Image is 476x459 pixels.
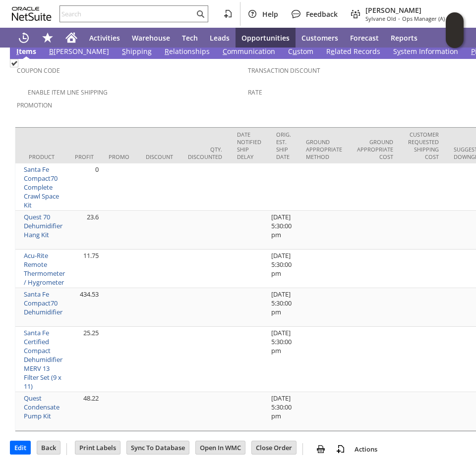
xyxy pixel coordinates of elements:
[402,15,458,22] span: Ops Manager (A) (F2L)
[67,392,101,431] td: 48.22
[10,59,18,67] img: Checked
[67,327,101,392] td: 25.25
[357,138,393,160] div: Ground Appropriate Cost
[196,441,245,454] input: Open In WMC
[176,28,204,48] a: Tech
[67,211,101,250] td: 23.6
[65,32,77,44] svg: Home
[24,212,62,239] a: Quest 70 Dehumidifier Hang Kit
[194,8,206,20] svg: Search
[286,47,316,57] a: Custom
[12,7,52,21] svg: logo
[162,47,212,57] a: Relationships
[165,47,169,56] span: R
[119,47,154,57] a: Shipping
[89,33,120,43] span: Activities
[223,47,227,56] span: C
[269,288,298,327] td: [DATE] 5:30:00 pm
[331,47,335,56] span: e
[301,33,338,43] span: Customers
[24,251,65,287] a: Acu-Rite Remote Thermometer / Hygrometer
[237,131,261,160] div: Date Notified Ship Delay
[126,28,176,48] a: Warehouse
[293,47,297,56] span: u
[398,15,400,22] span: -
[127,441,189,454] input: Sync To Database
[351,445,381,454] a: Actions
[49,47,54,56] span: B
[36,28,59,48] div: Shortcuts
[75,441,120,454] input: Print Labels
[408,131,439,160] div: Customer Requested Shipping Cost
[391,47,461,57] a: System Information
[324,47,383,57] a: Related Records
[24,394,59,420] a: Quest Condensate Pump Kit
[306,9,338,19] span: Feedback
[67,163,101,211] td: 0
[67,288,101,327] td: 434.53
[16,47,19,56] span: I
[10,441,30,454] input: Edit
[236,28,296,48] a: Opportunities
[24,290,62,316] a: Santa Fe Compact70 Dehumidifier
[122,47,126,56] span: S
[241,33,290,43] span: Opportunities
[397,47,401,56] span: y
[18,32,30,44] svg: Recent Records
[365,5,458,15] span: [PERSON_NAME]
[269,392,298,431] td: [DATE] 5:30:00 pm
[37,441,60,454] input: Back
[440,28,464,48] div: More menus
[146,153,173,160] div: Discount
[335,443,347,455] img: add-record.svg
[210,33,230,43] span: Leads
[296,28,344,48] a: Customers
[315,443,327,455] img: print.svg
[29,153,60,160] div: Product
[42,32,54,44] svg: Shortcuts
[17,101,52,109] a: Promotion
[385,28,423,48] a: Reports
[471,47,475,56] span: P
[350,33,379,43] span: Forecast
[220,47,278,57] a: Communication
[17,66,60,75] a: Coupon Code
[269,211,298,250] td: [DATE] 5:30:00 pm
[83,28,126,48] a: Activities
[306,138,342,160] div: Ground Appropriate Method
[365,15,396,22] span: Sylvane Old
[188,146,222,160] div: Qty. Discounted
[344,28,385,48] a: Forecast
[252,441,296,454] input: Close Order
[67,250,101,288] td: 11.75
[276,131,291,160] div: Orig. Est. Ship Date
[269,250,298,288] td: [DATE] 5:30:00 pm
[262,9,278,19] span: Help
[269,327,298,392] td: [DATE] 5:30:00 pm
[47,47,112,57] a: B[PERSON_NAME]
[28,88,108,97] a: Enable Item Line Shipping
[204,28,236,48] a: Leads
[132,33,170,43] span: Warehouse
[182,33,198,43] span: Tech
[446,31,464,49] span: Oracle Guided Learning Widget. To move around, please hold and drag
[109,153,131,160] div: Promo
[248,88,262,97] a: Rate
[24,328,62,391] a: Santa Fe Certified Compact Dehumidifier MERV 13 Filter Set (9 x 11)
[391,33,417,43] span: Reports
[75,153,94,160] div: Profit
[14,47,39,57] a: Items
[59,28,83,48] a: Home
[446,12,464,48] iframe: Click here to launch Oracle Guided Learning Help Panel
[248,66,320,75] a: Transaction Discount
[24,165,59,209] a: Santa Fe Compact70 Complete Crawl Space Kit
[12,28,36,48] a: Recent Records
[60,8,194,20] input: Search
